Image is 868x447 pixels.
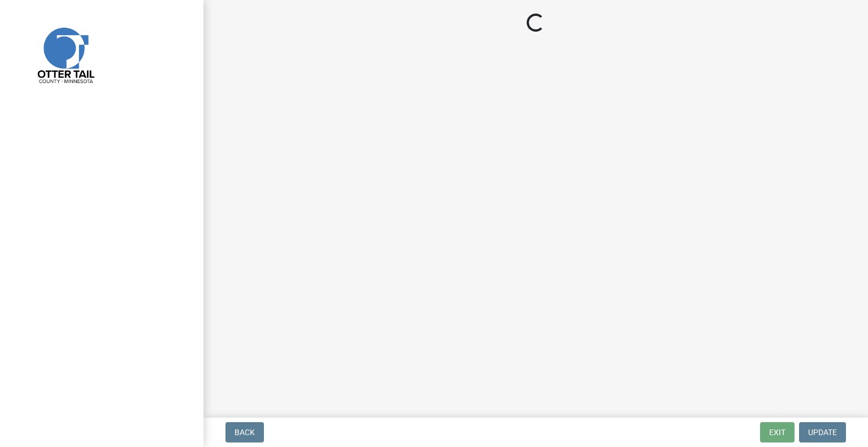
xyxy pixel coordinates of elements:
[760,422,795,442] button: Exit
[225,422,264,442] button: Back
[235,428,255,437] span: Back
[799,422,846,442] button: Update
[23,12,107,97] img: Otter Tail County, Minnesota
[808,428,837,437] span: Update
